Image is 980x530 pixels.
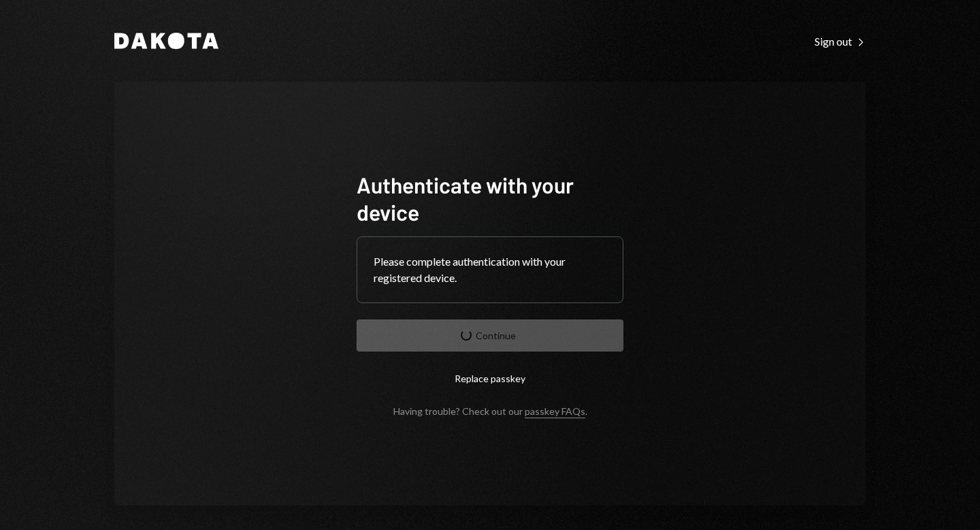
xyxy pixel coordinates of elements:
[393,405,587,417] div: Having trouble? Check out our .
[374,253,606,286] div: Please complete authentication with your registered device.
[525,405,585,418] a: passkey FAQs
[357,362,623,394] button: Replace passkey
[815,33,866,48] a: Sign out
[357,171,623,225] h1: Authenticate with your device
[815,35,866,48] div: Sign out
